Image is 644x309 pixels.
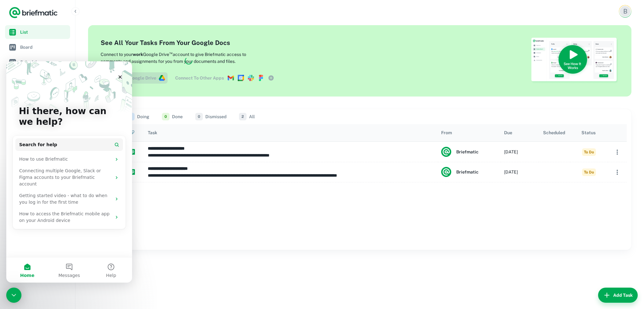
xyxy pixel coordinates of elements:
span: List [20,29,68,36]
img: https://app.briefmatic.com/assets/integrations/system.png [129,149,135,155]
img: https://app.briefmatic.com/assets/integrations/system.png [129,169,135,175]
iframe: Intercom live chat [6,61,132,283]
h6: Briefmatic [456,168,479,175]
a: Logo [9,6,58,19]
div: Connecting multiple Google, Slack or Figma accounts to your Briefmatic account [13,106,105,126]
img: See How Briefmatic Works [531,38,619,84]
span: 2 [239,113,247,120]
span: Messages [52,212,74,216]
div: Briefmatic [441,147,479,157]
div: Getting started video - what to do when you log in for the first time [13,131,105,144]
div: How to access the Briefmatic mobile app on your Android device [13,149,105,163]
button: All [239,109,255,124]
span: Scheduler [20,59,68,66]
div: Task [148,130,157,135]
div: Connecting multiple Google, Slack or Figma accounts to your Briefmatic account [9,104,117,129]
div: From [441,130,452,135]
span: To Do [582,148,596,156]
span: Home [14,212,28,216]
button: Doing [127,109,149,124]
div: Scheduled [543,130,565,135]
img: system.png [441,167,451,177]
div: Due [504,130,512,135]
span: To Do [582,168,596,176]
button: Search for help [9,77,117,90]
div: [DATE] [504,142,518,162]
img: system.png [441,147,451,157]
div: [DATE] [504,162,518,182]
button: Help [84,196,126,221]
a: Scheduler [5,55,70,69]
div: How to use Briefmatic [9,92,117,104]
a: List [5,25,70,39]
span: 0 [162,113,169,120]
button: Account button [619,5,631,18]
div: B [620,6,630,17]
div: Load Chat [6,288,21,303]
div: How to access the Briefmatic mobile app on your Android device [9,147,117,165]
a: Board [5,40,70,54]
span: Search for help [13,80,51,87]
button: Messages [42,196,84,221]
button: Dismissed [195,109,226,124]
div: Briefmatic [441,167,479,177]
h6: Briefmatic [456,148,479,155]
div: Close [108,10,119,21]
div: Status [581,130,596,135]
a: Connections [5,86,70,99]
a: Notes [5,70,70,84]
button: Add Task [598,288,638,303]
button: Done [162,109,183,124]
div: Getting started video - what to do when you log in for the first time [9,129,117,147]
span: Help [100,212,110,216]
div: How to use Briefmatic [13,95,105,101]
span: Board [20,44,68,51]
span: 0 [195,113,203,120]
